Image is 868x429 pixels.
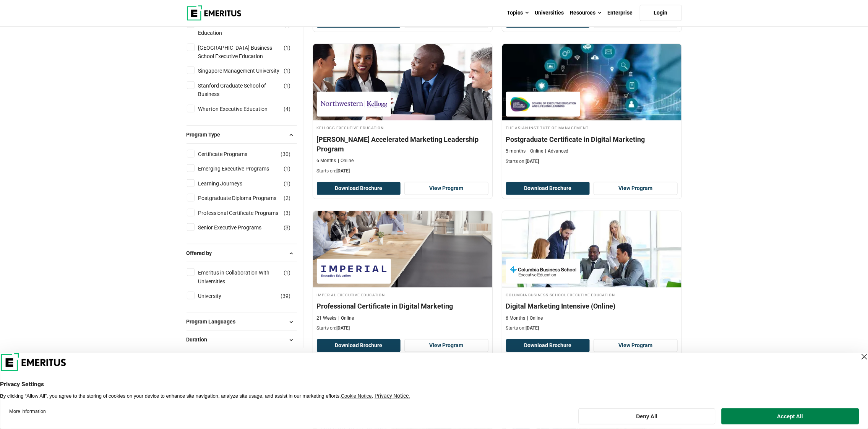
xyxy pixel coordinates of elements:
[317,135,488,154] h4: [PERSON_NAME] Accelerated Marketing Leadership Program
[198,194,292,202] a: Postgraduate Diploma Programs
[286,270,289,276] span: 1
[284,223,291,232] span: ( )
[187,247,297,259] button: Offered by
[337,325,350,331] span: [DATE]
[313,211,492,288] img: Professional Certificate in Digital Marketing | Online Digital Marketing Course
[198,179,258,188] a: Learning Journeys
[404,182,488,195] a: View Program
[506,135,678,144] h4: Postgraduate Certificate in Digital Marketing
[317,124,488,131] h4: Kellogg Executive Education
[527,315,543,322] p: Online
[506,124,678,131] h4: The Asian Institute of Management
[198,105,283,113] a: Wharton Executive Education
[506,158,678,165] p: Starts on:
[528,148,544,154] p: Online
[286,21,289,28] span: 1
[283,151,289,157] span: 30
[286,166,289,172] span: 1
[198,81,296,99] a: Stanford Graduate School of Business
[198,44,296,61] a: [GEOGRAPHIC_DATA] Business School Executive Education
[284,179,291,188] span: ( )
[594,339,678,352] a: View Program
[198,164,285,173] a: Emerging Executive Programs
[640,5,682,21] a: Login
[286,195,289,201] span: 2
[198,150,263,158] a: Certificate Programs
[506,182,590,195] button: Download Brochure
[506,148,526,154] p: 5 months
[321,96,387,113] img: Kellogg Executive Education
[286,224,289,231] span: 3
[286,45,289,51] span: 1
[337,168,350,174] span: [DATE]
[284,164,291,173] span: ( )
[284,105,291,113] span: ( )
[506,339,590,352] button: Download Brochure
[338,158,354,164] p: Online
[502,44,681,169] a: Digital Marketing Course by The Asian Institute of Management - September 30, 2025 The Asian Inst...
[286,106,289,112] span: 4
[286,83,289,89] span: 1
[502,211,681,288] img: Digital Marketing Intensive (Online) | Online Digital Marketing Course
[286,180,289,187] span: 1
[404,339,488,352] a: View Program
[502,44,681,120] img: Postgraduate Certificate in Digital Marketing | Online Digital Marketing Course
[317,339,401,352] button: Download Brochure
[313,211,492,336] a: Digital Marketing Course by Imperial Executive Education - September 25, 2025 Imperial Executive ...
[198,20,296,37] a: London Business School Executive Education
[198,209,294,217] a: Professional Certificate Programs
[187,129,297,140] button: Program Type
[526,159,539,164] span: [DATE]
[284,67,291,75] span: ( )
[284,81,291,90] span: ( )
[283,293,289,299] span: 39
[317,325,488,331] p: Starts on:
[198,268,296,286] a: Emeritus in Collaboration With Universities
[284,209,291,217] span: ( )
[198,292,237,300] a: University
[313,44,492,178] a: Sales and Marketing Course by Kellogg Executive Education - September 18, 2025 Kellogg Executive ...
[286,210,289,216] span: 3
[187,130,227,139] span: Program Type
[510,96,576,113] img: The Asian Institute of Management
[317,315,337,322] p: 21 Weeks
[187,334,297,346] button: Duration
[317,168,488,174] p: Starts on:
[321,263,387,280] img: Imperial Executive Education
[281,150,291,158] span: ( )
[506,325,678,331] p: Starts on:
[506,291,678,298] h4: Columbia Business School Executive Education
[339,315,354,322] p: Online
[284,268,291,277] span: ( )
[284,194,291,202] span: ( )
[187,317,242,326] span: Program Languages
[317,301,488,311] h4: Professional Certificate in Digital Marketing
[526,325,539,331] span: [DATE]
[281,292,291,300] span: ( )
[187,249,218,257] span: Offered by
[545,148,569,154] p: Advanced
[594,182,678,195] a: View Program
[187,316,297,328] button: Program Languages
[286,68,289,74] span: 1
[506,301,678,311] h4: Digital Marketing Intensive (Online)
[198,223,277,232] a: Senior Executive Programs
[506,315,526,322] p: 6 Months
[313,44,492,120] img: Kellogg Accelerated Marketing Leadership Program | Online Sales and Marketing Course
[317,182,401,195] button: Download Brochure
[317,291,488,298] h4: Imperial Executive Education
[198,67,295,75] a: Singapore Management University
[510,263,576,280] img: Columbia Business School Executive Education
[317,158,336,164] p: 6 Months
[187,335,214,344] span: Duration
[284,44,291,52] span: ( )
[502,211,681,336] a: Digital Marketing Course by Columbia Business School Executive Education - September 18, 2025 Col...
